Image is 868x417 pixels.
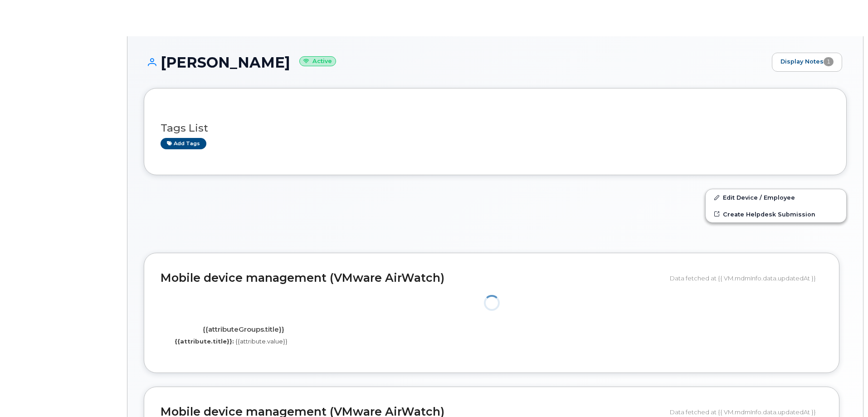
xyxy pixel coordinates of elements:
[161,138,206,149] a: Add tags
[772,53,842,72] a: Display Notes1
[670,270,823,287] div: Data fetched at {{ VM.mdmInfo.data.updatedAt }}
[235,338,288,345] span: {{attribute.value}}
[824,57,834,66] span: 1
[167,326,319,334] h4: {{attributeGroups.title}}
[144,54,767,70] h1: [PERSON_NAME]
[299,56,336,67] small: Active
[706,206,846,222] a: Create Helpdesk Submission
[175,337,234,346] label: {{attribute.title}}:
[706,189,846,206] a: Edit Device / Employee
[161,272,663,285] h2: Mobile device management (VMware AirWatch)
[161,123,830,134] h3: Tags List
